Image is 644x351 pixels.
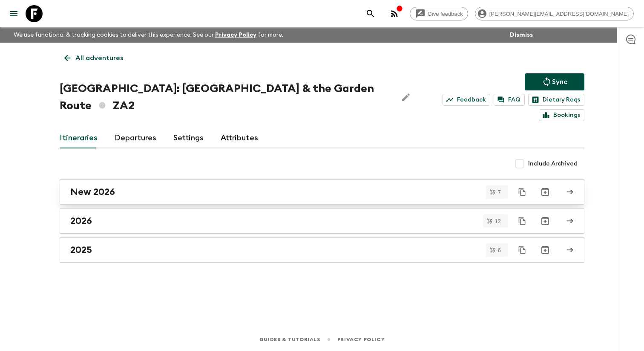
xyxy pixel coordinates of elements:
button: Dismiss [508,29,535,41]
h2: 2025 [70,244,92,255]
a: Privacy Policy [215,32,256,38]
a: Itineraries [60,128,98,148]
a: Privacy Policy [337,335,385,344]
a: Guides & Tutorials [259,335,320,344]
p: We use functional & tracking cookies to deliver this experience. See our for more. [10,27,287,43]
a: New 2026 [60,179,584,205]
span: Give feedback [423,11,468,17]
div: [PERSON_NAME][EMAIL_ADDRESS][DOMAIN_NAME] [475,7,634,20]
p: All adventures [75,53,123,63]
button: Archive [537,183,554,200]
button: search adventures [362,5,379,22]
span: 12 [490,218,506,224]
a: Attributes [221,128,258,148]
button: Archive [537,212,554,229]
span: 6 [493,247,506,253]
a: 2025 [60,237,584,263]
button: Duplicate [515,184,530,200]
span: 7 [493,189,506,195]
button: Edit Adventure Title [397,80,414,114]
a: Settings [173,128,204,148]
span: Include Archived [528,160,578,168]
button: Duplicate [515,213,530,229]
a: Dietary Reqs [528,94,584,106]
a: Departures [115,128,156,148]
h2: 2026 [70,215,92,226]
p: Sync [552,77,567,87]
button: Sync adventure departures to the booking engine [525,73,584,90]
button: Duplicate [515,242,530,258]
h1: [GEOGRAPHIC_DATA]: [GEOGRAPHIC_DATA] & the Garden Route ZA2 [60,80,391,114]
span: [PERSON_NAME][EMAIL_ADDRESS][DOMAIN_NAME] [485,11,633,17]
a: FAQ [494,94,525,106]
h2: New 2026 [70,186,115,197]
button: menu [5,5,22,22]
a: All adventures [60,49,128,67]
a: Feedback [443,94,490,106]
a: 2026 [60,208,584,234]
a: Bookings [539,109,584,121]
a: Give feedback [410,7,468,20]
button: Archive [537,241,554,258]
